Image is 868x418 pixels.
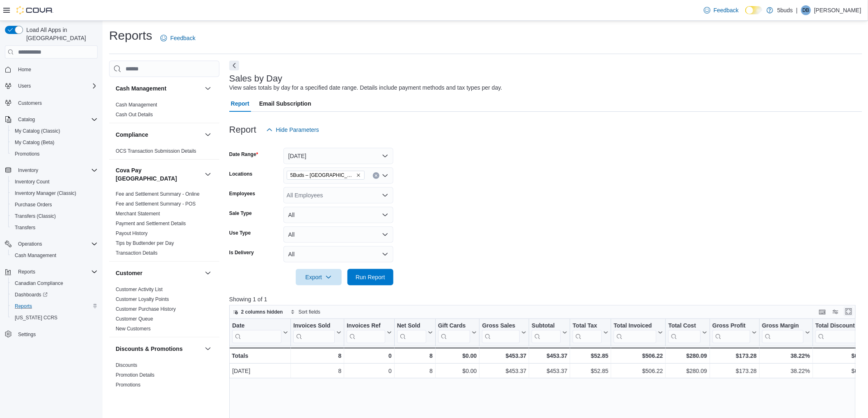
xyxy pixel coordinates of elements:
[116,148,196,154] span: OCS Transaction Submission Details
[231,95,249,112] span: Report
[15,303,32,310] span: Reports
[573,366,608,376] div: $52.85
[818,307,827,317] button: Keyboard shortcuts
[745,14,746,15] span: Dark Mode
[109,100,219,123] div: Cash Management
[116,211,160,217] a: Merchant Statement
[8,278,101,289] button: Canadian Compliance
[532,351,567,361] div: $453.37
[713,322,757,343] button: Gross Profit
[11,301,98,311] span: Reports
[382,172,388,179] button: Open list of options
[116,84,167,93] h3: Cash Management
[11,301,35,311] a: Reports
[116,250,158,256] span: Transaction Details
[15,190,76,197] span: Inventory Manager (Classic)
[614,322,656,330] div: Total Invoiced
[116,166,201,183] button: Cova Pay [GEOGRAPHIC_DATA]
[438,366,477,376] div: $0.00
[116,250,158,256] a: Transaction Details
[116,382,141,388] a: Promotions
[15,213,56,219] span: Transfers (Classic)
[8,222,101,233] button: Transfers
[8,137,101,148] button: My Catalog (Beta)
[293,322,341,343] button: Invoices Sold
[18,66,31,73] span: Home
[203,268,213,278] button: Customer
[668,322,707,343] button: Total Cost
[301,269,337,285] span: Export
[397,322,426,330] div: Net Sold
[11,200,55,210] a: Purchase Orders
[844,307,854,316] button: Enter fullscreen
[11,138,98,147] span: My Catalog (Beta)
[116,362,137,368] span: Discounts
[573,351,608,361] div: $52.85
[15,64,98,75] span: Home
[116,382,141,388] span: Promotions
[229,210,252,217] label: Sale Type
[532,322,561,330] div: Subtotal
[8,188,101,199] button: Inventory Manager (Classic)
[116,240,174,246] a: Tips by Budtender per Day
[15,98,45,108] a: Customers
[762,322,810,343] button: Gross Margin
[15,178,50,185] span: Inventory Count
[532,366,567,376] div: $453.37
[287,307,324,317] button: Sort fields
[15,224,35,231] span: Transfers
[397,351,432,361] div: 8
[347,351,391,361] div: 0
[232,322,281,343] div: Date
[8,301,101,312] button: Reports
[15,139,55,146] span: My Catalog (Beta)
[18,100,42,106] span: Customers
[116,316,153,322] span: Customer Queue
[397,322,426,343] div: Net Sold
[232,366,288,376] div: [DATE]
[8,199,101,210] button: Purchase Orders
[116,316,153,322] a: Customer Queue
[668,351,707,361] div: $280.09
[157,30,199,46] a: Feedback
[8,210,101,222] button: Transfers (Classic)
[116,131,148,139] h3: Compliance
[2,63,101,75] button: Home
[614,366,663,376] div: $506.22
[347,269,393,285] button: Run Report
[762,366,810,376] div: 38.22%
[283,207,393,223] button: All
[11,278,66,288] a: Canadian Compliance
[438,351,477,361] div: $0.00
[347,366,391,376] div: 0
[293,366,341,376] div: 8
[109,189,219,261] div: Cova Pay [GEOGRAPHIC_DATA]
[15,330,39,339] a: Settings
[15,201,52,208] span: Purchase Orders
[11,251,98,260] span: Cash Management
[15,267,98,277] span: Reports
[803,5,810,15] span: DB
[23,26,98,42] span: Load All Apps in [GEOGRAPHIC_DATA]
[229,230,251,236] label: Use Type
[347,322,391,343] button: Invoices Ref
[116,296,169,302] a: Customer Loyalty Points
[8,148,101,160] button: Promotions
[15,128,60,134] span: My Catalog (Classic)
[15,239,46,249] button: Operations
[293,351,341,361] div: 8
[668,322,700,343] div: Total Cost
[263,122,322,138] button: Hide Parameters
[276,126,319,134] span: Hide Parameters
[229,61,239,70] button: Next
[482,366,526,376] div: $453.37
[116,230,148,237] span: Payout History
[614,322,656,343] div: Total Invoiced
[16,6,53,14] img: Cova
[11,177,53,187] a: Inventory Count
[8,125,101,137] button: My Catalog (Classic)
[116,201,196,207] a: Fee and Settlement Summary - POS
[293,322,335,330] div: Invoices Sold
[745,6,763,15] input: Dark Mode
[777,5,793,15] p: 5buds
